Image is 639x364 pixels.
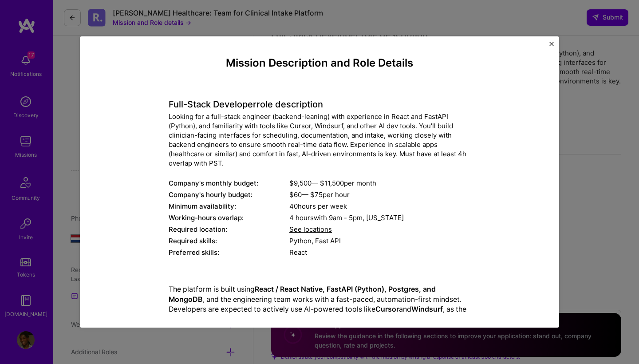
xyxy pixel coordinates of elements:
div: Looking for a full-stack engineer (backend-leaning) with experience in React and FastAPI (Python)... [169,112,470,168]
div: React [289,248,470,257]
div: Required skills: [169,236,289,245]
div: Required location: [169,225,289,234]
span: 9am - 5pm , [327,214,366,222]
h4: Full-Stack Developer role description [169,99,470,110]
span: See locations [289,225,332,233]
p: The platform is built using , and the engineering team works with a fast-paced, automation-first ... [169,284,470,334]
div: $ 9,500 — $ 11,500 per month [289,178,470,188]
strong: Windsurf [411,305,443,313]
div: Company's monthly budget: [169,178,289,188]
div: Company's hourly budget: [169,190,289,199]
div: Working-hours overlap: [169,213,289,222]
h4: Mission Description and Role Details [169,57,470,70]
strong: React / React Native, FastAPI (Python), Postgres, and MongoDB [169,285,436,303]
div: Python, Fast API [289,236,470,245]
strong: Cursor [375,305,399,313]
div: $ 60 — $ 75 per hour [289,190,470,199]
div: 40 hours per week [289,202,470,211]
div: Preferred skills: [169,248,289,257]
button: Close [549,42,554,51]
div: Minimum availability: [169,202,289,211]
div: 4 hours with [US_STATE] [289,213,470,222]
